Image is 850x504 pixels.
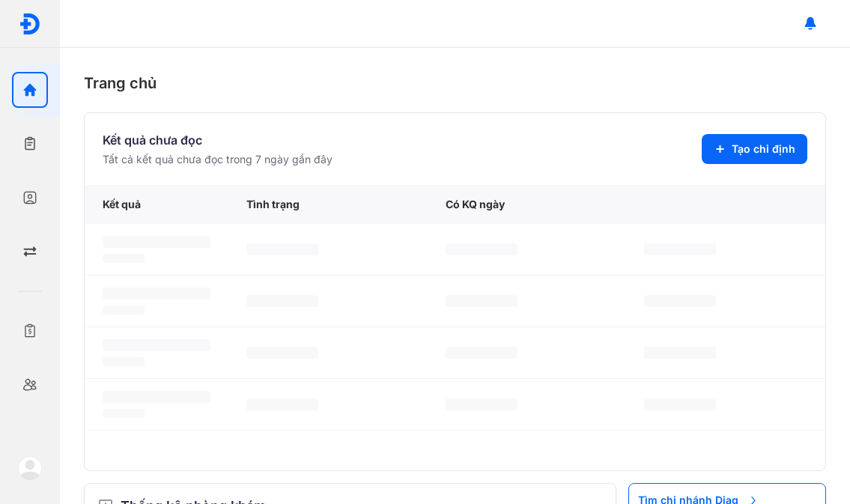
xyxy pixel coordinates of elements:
span: ‌ [644,347,716,359]
span: ‌ [644,243,716,255]
div: Tình trạng [228,185,428,224]
span: ‌ [103,254,145,263]
span: ‌ [103,409,145,418]
span: ‌ [446,347,517,359]
span: ‌ [246,295,318,307]
span: ‌ [246,398,318,410]
span: ‌ [644,295,716,307]
span: ‌ [446,295,517,307]
span: Tạo chỉ định [732,142,795,157]
span: ‌ [103,357,145,366]
span: ‌ [246,243,318,255]
span: ‌ [246,347,318,359]
span: ‌ [103,288,210,300]
span: ‌ [644,398,716,410]
div: Tất cả kết quả chưa đọc trong 7 ngày gần đây [103,152,333,167]
span: ‌ [446,398,517,410]
span: ‌ [446,243,517,255]
span: ‌ [103,306,145,315]
div: Kết quả chưa đọc [103,131,333,149]
img: logo [18,456,42,480]
span: ‌ [103,236,210,248]
span: ‌ [103,339,210,351]
img: logo [19,13,41,35]
span: ‌ [103,391,210,403]
div: Trang chủ [84,72,826,94]
div: Có KQ ngày [428,185,627,224]
div: Kết quả [85,185,228,224]
button: Tạo chỉ định [702,134,807,164]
